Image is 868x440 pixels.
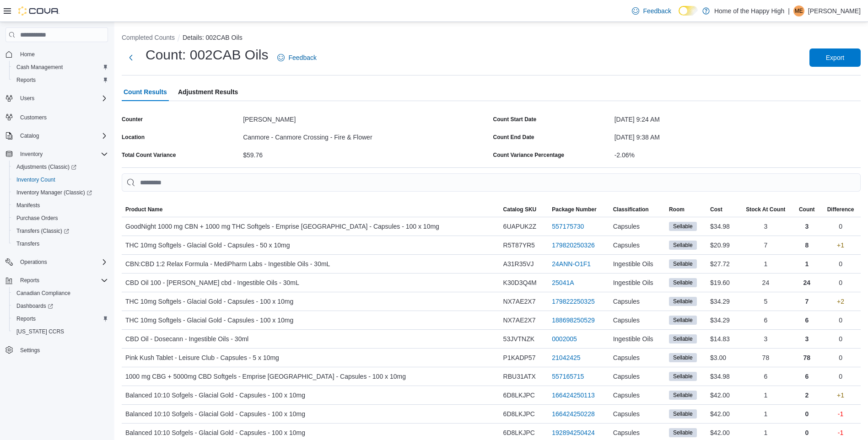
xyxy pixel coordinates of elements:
[16,149,108,160] span: Inventory
[125,240,290,251] span: THC 10mg Softgels - Glacial Gold - Capsules - 50 x 10mg
[125,390,305,401] span: Balanced 10:10 Sofgels - Glacial Gold - Capsules - 100 x 10mg
[738,255,793,273] div: 1
[16,257,108,268] span: Operations
[16,202,40,209] span: Manifests
[178,83,238,101] span: Adjustment Results
[820,202,861,217] button: Difference
[795,5,803,16] span: ME
[20,51,35,58] span: Home
[16,345,43,356] a: Settings
[9,173,112,186] button: Inventory Count
[2,110,112,123] button: Customers
[18,6,59,16] img: Cova
[13,174,108,185] span: Inventory Count
[493,116,537,123] label: Count Start Date
[808,5,861,16] p: [PERSON_NAME]
[16,328,64,335] span: [US_STATE] CCRS
[805,371,809,382] p: 6
[13,288,108,299] span: Canadian Compliance
[706,202,738,217] button: Cost
[552,206,596,213] span: Package Number
[20,258,47,266] span: Operations
[13,174,59,185] a: Inventory Count
[839,258,842,269] p: 0
[16,49,38,60] a: Home
[839,221,842,232] p: 0
[9,74,112,86] button: Reports
[738,236,793,254] div: 7
[552,427,594,438] a: 192894250424
[503,333,534,344] span: 53JVTNZK
[16,112,50,123] a: Customers
[274,48,320,67] a: Feedback
[839,352,842,363] p: 0
[552,258,591,269] a: 24ANN-O1F1
[16,257,51,268] button: Operations
[673,335,693,343] span: Sellable
[552,352,580,363] a: 21042425
[13,225,108,236] span: Transfers (Classic)
[125,221,439,232] span: GoodNight 1000 mg CBN + 1000 mg THC Softgels - Emprise [GEOGRAPHIC_DATA] - Capsules - 100 x 10mg
[838,408,843,419] p: -1
[20,347,40,354] span: Settings
[16,93,38,104] button: Users
[613,277,653,288] span: Ingestible Oils
[13,238,43,249] a: Transfers
[500,202,549,217] button: Catalog SKU
[124,83,167,101] span: Count Results
[839,315,842,326] p: 0
[13,238,108,249] span: Transfers
[503,296,536,307] span: NX7AE2X7
[2,343,112,357] button: Settings
[503,221,536,232] span: 6UAPUK2Z
[669,391,697,400] span: Sellable
[552,240,594,251] a: 179820250326
[16,163,76,171] span: Adjustments (Classic)
[613,371,640,382] span: Capsules
[673,222,693,231] span: Sellable
[628,2,674,20] a: Feedback
[552,296,594,307] a: 179822250325
[13,187,96,198] a: Inventory Manager (Classic)
[13,288,74,299] a: Canadian Compliance
[706,274,738,292] div: $19.60
[243,112,489,123] div: [PERSON_NAME]
[122,151,176,159] div: Total Count Variance
[125,333,248,344] span: CBD Oil - Dosecann - Ingestible Oils - 30ml
[243,130,489,141] div: Canmore - Canmore Crossing - Fire & Flower
[706,236,738,254] div: $20.99
[9,61,112,74] button: Cash Management
[9,161,112,173] a: Adjustments (Classic)
[805,258,809,269] p: 1
[669,316,697,325] span: Sellable
[552,221,584,232] a: 557175730
[837,240,844,251] p: +1
[839,371,842,382] p: 0
[16,130,43,141] button: Catalog
[706,311,738,329] div: $34.29
[673,297,693,306] span: Sellable
[13,300,57,311] a: Dashboards
[125,258,330,269] span: CBN:CBD 1:2 Relax Formula - MediPharm Labs - Ingestible Oils - 30mL
[16,189,92,196] span: Inventory Manager (Classic)
[738,330,793,348] div: 3
[706,255,738,273] div: $27.72
[706,292,738,311] div: $34.29
[615,148,861,159] div: -2.06%
[613,390,640,401] span: Capsules
[2,274,112,287] button: Reports
[16,302,53,310] span: Dashboards
[805,427,809,438] p: 0
[613,352,640,363] span: Capsules
[613,333,653,344] span: Ingestible Oils
[710,206,722,213] span: Cost
[503,352,536,363] span: P1KADP57
[2,92,112,105] button: Users
[837,390,844,401] p: +1
[20,95,34,102] span: Users
[613,427,640,438] span: Capsules
[838,427,843,438] p: -1
[738,217,793,236] div: 3
[669,297,697,306] span: Sellable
